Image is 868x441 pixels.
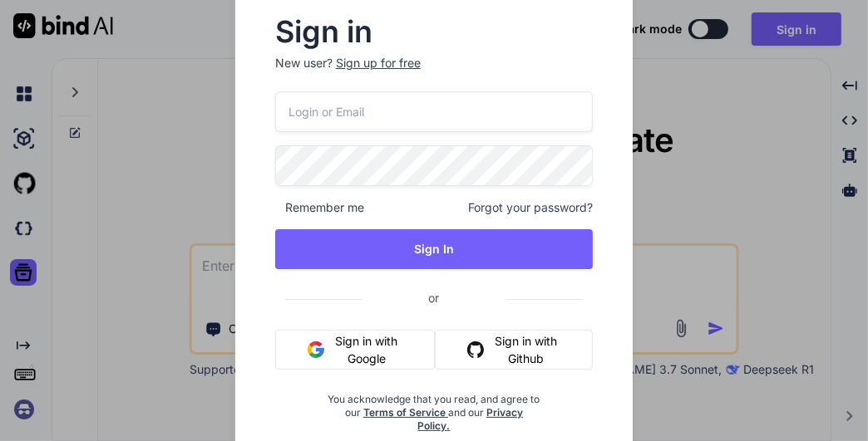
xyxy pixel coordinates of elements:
span: or [362,277,506,318]
div: Sign up for free [336,55,421,71]
input: Login or Email [275,91,594,132]
span: Remember me [275,199,364,216]
a: Privacy Policy. [418,406,524,432]
button: Sign in with Google [275,330,436,370]
div: You acknowledge that you read, and agree to our and our [328,383,540,433]
h2: Sign in [275,18,594,45]
img: github [467,341,484,358]
p: New user? [275,55,594,91]
span: Forgot your password? [468,199,593,216]
img: google [308,341,324,358]
a: Terms of Service [363,406,448,419]
button: Sign in with Github [435,330,593,370]
button: Sign In [275,229,594,269]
